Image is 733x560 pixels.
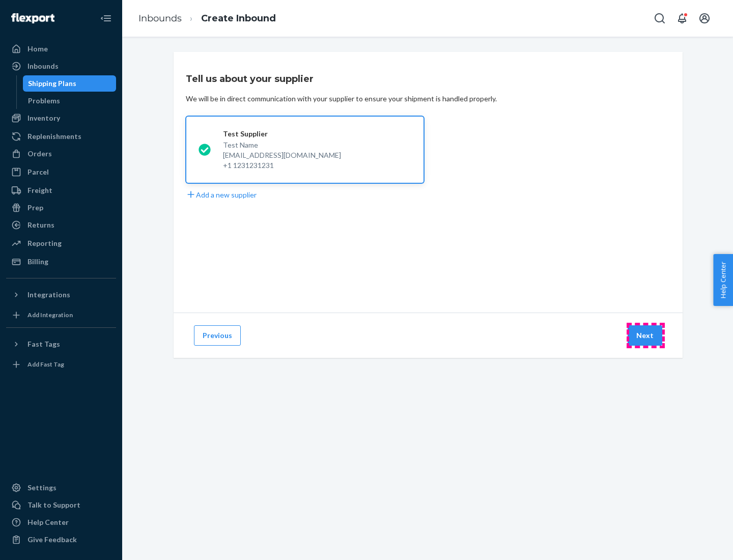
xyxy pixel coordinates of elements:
a: Prep [6,200,116,216]
a: Home [6,41,116,57]
a: Talk to Support [6,497,116,513]
div: Inbounds [27,61,59,71]
div: Prep [27,203,43,213]
img: Flexport logo [11,13,54,23]
button: Previous [194,325,241,346]
a: Inbounds [138,13,182,24]
div: Settings [27,483,57,493]
div: Talk to Support [27,500,80,510]
button: Help Center [713,254,733,306]
div: Add Integration [27,311,73,319]
a: Parcel [6,164,116,180]
div: Problems [28,96,60,106]
a: Settings [6,480,116,496]
div: Billing [27,257,48,267]
div: Parcel [27,167,49,177]
a: Help Center [6,514,116,530]
ol: breadcrumbs [130,4,284,34]
div: Inventory [27,113,60,123]
a: Inventory [6,110,116,126]
button: Open account menu [694,8,715,29]
a: Billing [6,254,116,270]
a: Problems [23,93,117,109]
div: Orders [27,149,52,159]
button: Open notifications [672,8,692,29]
div: Reporting [27,238,62,248]
div: Add Fast Tag [27,360,64,369]
a: Create Inbound [201,13,276,24]
div: Integrations [27,290,70,300]
button: Close Navigation [96,8,116,29]
a: Reporting [6,235,116,251]
button: Add a new supplier [186,189,257,200]
button: Fast Tags [6,336,116,352]
a: Shipping Plans [23,75,117,92]
button: Next [628,325,662,346]
h3: Tell us about your supplier [186,72,314,86]
div: Returns [27,220,54,230]
a: Replenishments [6,128,116,145]
a: Orders [6,146,116,162]
div: Help Center [27,517,69,527]
a: Add Fast Tag [6,356,116,373]
div: Freight [27,185,52,195]
button: Open Search Box [650,8,670,29]
button: Integrations [6,287,116,303]
div: Fast Tags [27,339,60,349]
a: Freight [6,182,116,199]
a: Returns [6,217,116,233]
div: Home [27,44,48,54]
div: Shipping Plans [28,78,76,89]
div: Replenishments [27,131,81,142]
div: Give Feedback [27,535,77,545]
a: Add Integration [6,307,116,323]
div: We will be in direct communication with your supplier to ensure your shipment is handled properly. [186,94,497,104]
a: Inbounds [6,58,116,74]
button: Give Feedback [6,531,116,548]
